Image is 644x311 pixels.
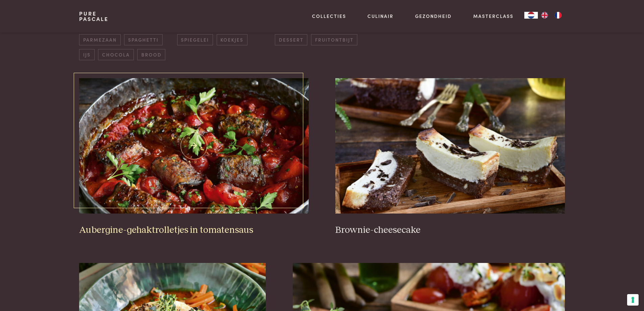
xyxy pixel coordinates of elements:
[79,49,94,60] span: ijs
[312,13,346,20] a: Collecties
[275,34,307,45] span: dessert
[538,12,565,19] ul: Language list
[79,224,308,236] h3: Aubergine-gehaktrolletjes in tomatensaus
[551,12,565,19] a: FR
[177,34,213,45] span: spiegelei
[524,12,538,19] div: Language
[538,12,551,19] a: EN
[137,49,165,60] span: brood
[79,78,308,236] a: Aubergine-gehaktrolletjes in tomatensaus Aubergine-gehaktrolletjes in tomatensaus
[79,78,308,214] img: Aubergine-gehaktrolletjes in tomatensaus
[335,78,565,236] a: Brownie-cheesecake Brownie-cheesecake
[367,13,393,20] a: Culinair
[524,12,565,19] aside: Language selected: Nederlands
[335,224,565,236] h3: Brownie-cheesecake
[124,34,162,45] span: spaghetti
[311,34,357,45] span: fruitontbijt
[473,13,514,20] a: Masterclass
[415,13,452,20] a: Gezondheid
[79,34,120,45] span: parmezaan
[335,78,565,214] img: Brownie-cheesecake
[79,11,109,22] a: PurePascale
[98,49,134,60] span: chocola
[627,294,639,306] button: Uw voorkeuren voor toestemming voor trackingtechnologieën
[524,12,538,19] a: NL
[217,34,247,45] span: koekjes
